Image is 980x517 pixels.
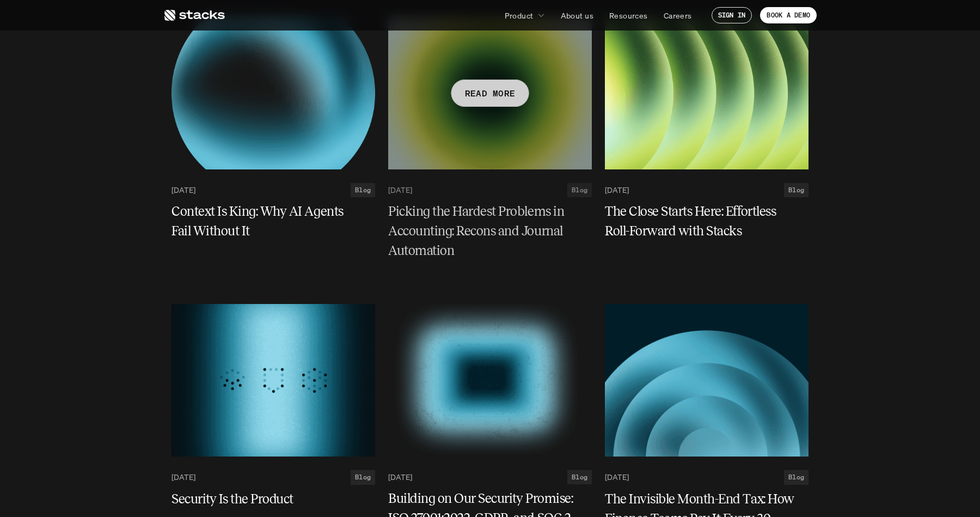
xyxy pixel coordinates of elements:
[171,473,195,482] p: [DATE]
[554,5,600,25] a: About us
[572,473,587,481] h2: Blog
[605,186,629,195] p: [DATE]
[388,186,412,195] p: [DATE]
[355,473,371,481] h2: Blog
[505,10,534,21] p: Product
[605,470,808,484] a: [DATE]Blog
[718,11,746,19] p: SIGN IN
[788,186,804,194] h2: Blog
[355,186,371,194] h2: Blog
[171,489,362,509] h5: Security Is the Product
[767,11,810,19] p: BOOK A DEMO
[609,10,648,21] p: Resources
[712,7,752,23] a: SIGN IN
[788,473,804,481] h2: Blog
[171,489,375,509] a: Security Is the Product
[171,202,362,241] h5: Context Is King: Why AI Agents Fail Without It
[603,5,654,25] a: Resources
[572,186,587,194] h2: Blog
[605,202,808,241] a: The Close Starts Here: Effortless Roll-Forward with Stacks
[465,86,516,101] p: READ MORE
[388,17,592,169] a: READ MORE
[388,202,579,260] h5: Picking the Hardest Problems in Accounting: Recons and Journal Automation
[664,10,692,21] p: Careers
[605,183,808,197] a: [DATE]Blog
[171,470,375,484] a: [DATE]Blog
[388,183,592,197] a: [DATE]Blog
[171,186,195,195] p: [DATE]
[388,470,592,484] a: [DATE]Blog
[657,5,699,25] a: Careers
[163,49,210,58] a: Privacy Policy
[171,202,375,241] a: Context Is King: Why AI Agents Fail Without It
[388,473,412,482] p: [DATE]
[388,202,592,260] a: Picking the Hardest Problems in Accounting: Recons and Journal Automation
[605,202,795,241] h5: The Close Starts Here: Effortless Roll-Forward with Stacks
[605,473,629,482] p: [DATE]
[760,7,817,23] a: BOOK A DEMO
[171,183,375,197] a: [DATE]Blog
[561,10,593,21] p: About us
